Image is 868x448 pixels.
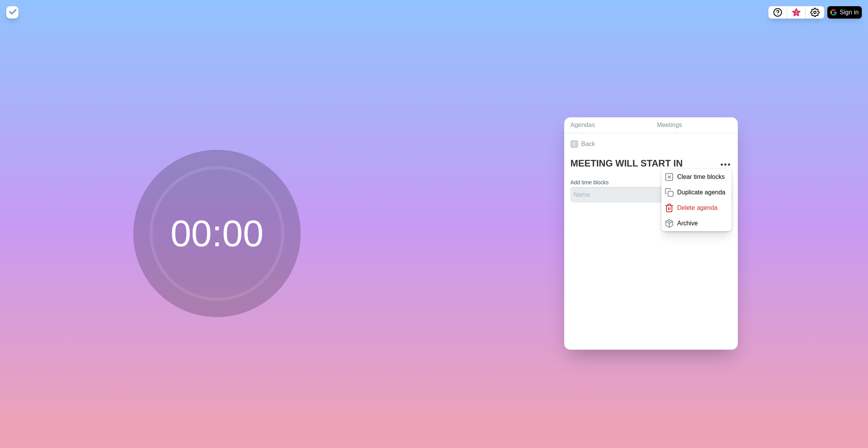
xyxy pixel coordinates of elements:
[827,6,862,19] button: Sign in
[564,117,651,133] a: Agendas
[677,203,717,213] p: Delete agenda
[677,219,697,228] p: Archive
[677,172,725,182] p: Clear time blocks
[570,179,609,185] label: Add time blocks
[718,157,733,172] button: More
[806,6,824,19] button: Settings
[651,117,738,133] a: Meetings
[564,133,738,155] a: Back
[793,10,799,16] span: 3
[768,6,787,19] button: Help
[830,9,837,15] img: google logo
[6,6,19,19] img: timeblocks logo
[570,187,688,203] input: Name
[677,188,725,197] p: Duplicate agenda
[787,6,806,19] button: What’s new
